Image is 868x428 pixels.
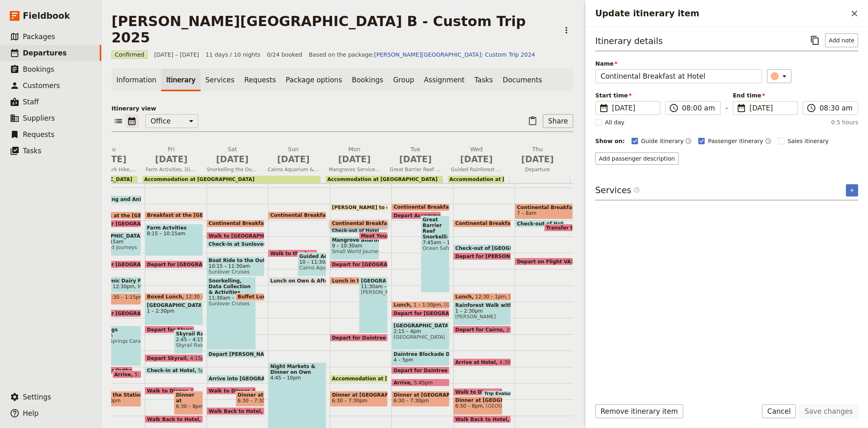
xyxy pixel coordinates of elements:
[209,408,265,414] span: Walk Back to Hotel
[191,388,210,393] span: 6:15pm
[455,294,475,300] span: Lunch
[83,232,142,256] div: [GEOGRAPHIC_DATA]8:45 – 10:15amSmall World Journeys
[330,260,388,268] div: Depart for [GEOGRAPHIC_DATA]
[329,153,380,165] span: [DATE]
[270,375,324,381] span: 4:45 – 10pm
[394,311,485,316] span: Depart for [GEOGRAPHIC_DATA]
[612,103,655,113] span: [DATE]
[203,145,265,175] button: Sat [DATE]Snorkelling the Outer Great Barrier Reef & Data Collection
[391,203,450,211] div: Continental Breakfast at Hotel
[85,239,140,245] span: 8:45 – 10:15am
[238,392,262,398] span: Dinner at [PERSON_NAME][GEOGRAPHIC_DATA]
[330,236,379,260] div: Mangrove Boardwalk & Creek Cleanup9 – 10:30amSmall World Journeys
[546,225,601,230] span: Transfer to Airport
[391,301,450,309] div: Lunch1 – 1:30pm[GEOGRAPHIC_DATA]
[23,65,54,73] span: Bookings
[114,372,135,377] span: Arrive
[453,358,512,366] div: Arrive at Hotel4:30pm
[174,330,203,354] div: Skyrail Rainforest Cableway2:45 – 4:15pmSkyrail Rainforest Cableway
[309,51,535,59] span: Based on the package:
[145,366,203,374] div: Check-in at Hotel5pm
[85,213,193,218] span: Breakfast at the [GEOGRAPHIC_DATA]
[207,153,258,165] span: [DATE]
[112,114,125,128] button: List view
[147,388,191,393] span: Walk to Dinner
[186,294,216,300] span: 12:30 – 1pm
[498,68,547,91] a: Documents
[206,51,260,59] span: 11 days / 10 nights
[209,301,254,307] span: Sunlover Cruises
[515,258,573,265] div: Depart on Flight VA1292
[209,376,301,381] span: Arrive into [GEOGRAPHIC_DATA]
[455,417,511,422] span: Walk Back to Hotel
[390,153,441,165] span: [DATE]
[453,326,512,333] div: Depart for Cairns2:30pm
[455,314,509,320] span: [PERSON_NAME]
[267,51,302,59] span: 0/24 booked
[394,398,429,404] span: 6:30 – 7:30pm
[125,114,139,128] button: Calendar view
[455,327,507,332] span: Depart for Cairns
[394,302,413,308] span: Lunch
[154,51,199,59] span: [DATE] – [DATE]
[145,212,203,219] div: Breakfast at the [GEOGRAPHIC_DATA]
[83,277,142,293] div: Bio-Dynamic Dairy Farm11:30am – 12:30pmMungalli Creek Dairy
[332,228,383,233] span: Check-out of Hotel
[85,233,140,239] span: [GEOGRAPHIC_DATA]
[236,391,265,407] div: Dinner at [PERSON_NAME][GEOGRAPHIC_DATA]6:30 – 7:30pm
[330,203,388,211] div: [PERSON_NAME] to office
[423,240,448,245] span: 7:45am – 12:30pm
[423,217,448,240] span: Great Barrier Reef Snorkelling
[300,259,324,265] span: 10 – 11:30am
[499,389,518,395] span: 6:20pm
[512,145,563,165] h2: Thu
[808,33,822,47] button: Copy itinerary item
[161,68,200,91] a: Itinerary
[682,103,715,113] input: ​
[105,294,144,304] span: 12:30 – 1:15pm
[270,364,324,375] span: Night Markets & Dinner on Own
[726,103,728,115] span: -
[453,396,503,415] div: Dinner at [GEOGRAPHIC_DATA]6:50 – 8pm[GEOGRAPHIC_DATA]
[270,278,377,283] span: Lunch on Own & Afternoon Free Time
[209,221,297,226] span: Continental Breakfast at Hotel
[526,114,540,128] button: Paste itinerary item
[453,244,512,252] div: Check-out of [GEOGRAPHIC_DATA]
[83,326,142,366] div: Hot Springs2:30 – 5pmInnot Hot Springs Caravan & [GEOGRAPHIC_DATA]
[238,294,310,300] span: Buffet Lunch on the Boat
[506,327,525,332] span: 2:30pm
[599,103,609,113] span: ​
[394,368,497,373] span: Depart for Daintree Accommodation
[23,114,55,122] span: Suppliers
[145,387,194,395] div: Walk to Dinner6:15pm
[455,245,553,251] span: Check-out of [GEOGRAPHIC_DATA]
[147,368,198,373] span: Check-in at Hotel
[394,357,413,363] span: 4 – 5pm
[470,68,498,91] a: Tasks
[332,392,386,398] span: Dinner at [GEOGRAPHIC_DATA]
[207,277,256,350] div: Snorkelling, Data Collection & Activities11:30am – 4pmSunlover Cruises
[455,360,499,365] span: Arrive at Hotel
[394,392,448,398] span: Dinner at [GEOGRAPHIC_DATA]
[207,240,265,248] div: Check-in at Sunlover
[147,262,238,267] span: Depart for [GEOGRAPHIC_DATA]
[634,187,640,196] span: ​
[391,322,450,350] div: [GEOGRAPHIC_DATA]2:15 – 4pm[GEOGRAPHIC_DATA]
[207,350,265,358] div: Depart [PERSON_NAME][GEOGRAPHIC_DATA]
[394,323,448,329] span: [GEOGRAPHIC_DATA]
[147,225,201,231] span: Farm Actvities
[145,354,203,362] div: Depart Skyrail4:15pm
[147,327,225,332] span: Depart for Skyrail Terminal
[772,71,789,81] div: ​
[414,302,442,308] span: 1 – 1:30pm
[190,355,209,361] span: 4:15pm
[147,294,186,300] span: Boxed Lunch
[23,49,67,57] span: Departures
[595,91,660,99] span: Start time
[394,334,448,340] span: [GEOGRAPHIC_DATA]
[23,10,70,22] span: Fieldbook
[499,360,518,365] span: 4:30pm
[85,311,177,316] span: Depart for [GEOGRAPHIC_DATA]
[512,153,563,165] span: [DATE]
[268,153,319,165] span: [DATE]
